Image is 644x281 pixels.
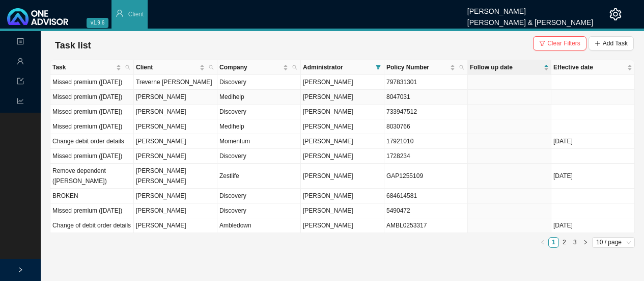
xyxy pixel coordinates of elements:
[7,8,68,25] img: 2df55531c6924b55f21c4cf5d4484680-logo-light.svg
[551,60,635,75] th: Effective date
[123,60,132,74] span: search
[52,62,114,72] span: Task
[386,62,448,72] span: Policy Number
[207,60,216,74] span: search
[134,90,217,105] td: [PERSON_NAME]
[559,238,569,247] a: 2
[55,40,91,50] span: Task list
[134,203,217,218] td: [PERSON_NAME]
[50,60,134,75] th: Task
[50,189,134,203] td: BROKEN
[217,75,301,90] td: Discovery
[303,79,353,86] span: [PERSON_NAME]
[217,164,301,189] td: Zestlife
[134,149,217,164] td: [PERSON_NAME]
[303,62,372,72] span: Administrator
[580,237,591,248] button: right
[134,218,217,233] td: [PERSON_NAME]
[217,60,301,75] th: Company
[303,192,353,199] span: [PERSON_NAME]
[303,152,353,160] span: [PERSON_NAME]
[209,65,214,70] span: search
[303,172,353,180] span: [PERSON_NAME]
[134,119,217,134] td: [PERSON_NAME]
[217,119,301,134] td: Medihelp
[17,34,24,52] span: profile
[384,164,468,189] td: GAP1255109
[217,90,301,105] td: Medihelp
[384,134,468,149] td: 17921010
[134,134,217,149] td: [PERSON_NAME]
[547,38,580,48] span: Clear Filters
[303,222,353,229] span: [PERSON_NAME]
[551,218,635,233] td: [DATE]
[540,240,545,245] span: left
[595,40,601,46] span: plus
[548,237,559,248] li: 1
[17,73,24,91] span: import
[551,164,635,189] td: [DATE]
[467,3,593,14] div: [PERSON_NAME]
[384,60,468,75] th: Policy Number
[217,134,301,149] td: Momentum
[50,164,134,189] td: Remove dependent ([PERSON_NAME])
[134,105,217,119] td: [PERSON_NAME]
[551,134,635,149] td: [DATE]
[50,203,134,218] td: Missed premium ([DATE])
[17,267,23,273] span: right
[217,105,301,119] td: Discovery
[50,218,134,233] td: Change of debit order details
[533,36,586,50] button: Clear Filters
[219,62,281,72] span: Company
[217,149,301,164] td: Discovery
[50,90,134,105] td: Missed premium ([DATE])
[384,189,468,203] td: 684614581
[384,218,468,233] td: AMBL0253317
[592,237,635,248] div: Page Size
[134,164,217,189] td: [PERSON_NAME] [PERSON_NAME]
[303,93,353,100] span: [PERSON_NAME]
[384,119,468,134] td: 8030766
[384,105,468,119] td: 733947512
[217,203,301,218] td: Discovery
[303,138,353,145] span: [PERSON_NAME]
[303,123,353,130] span: [PERSON_NAME]
[467,14,593,25] div: [PERSON_NAME] & [PERSON_NAME]
[538,237,548,248] button: left
[384,90,468,105] td: 8047031
[374,60,383,74] span: filter
[217,218,301,233] td: Ambledown
[384,203,468,218] td: 5490472
[384,75,468,90] td: 797831301
[50,119,134,134] td: Missed premium ([DATE])
[134,75,217,90] td: Treverne [PERSON_NAME]
[217,189,301,203] td: Discovery
[136,62,198,72] span: Client
[17,93,24,111] span: line-chart
[290,60,299,74] span: search
[50,105,134,119] td: Missed premium ([DATE])
[603,38,628,48] span: Add Task
[583,240,588,245] span: right
[553,62,625,72] span: Effective date
[549,238,558,247] a: 1
[303,108,353,115] span: [PERSON_NAME]
[292,65,297,70] span: search
[570,237,580,248] li: 3
[559,237,570,248] li: 2
[116,9,124,17] span: user
[50,134,134,149] td: Change debit order details
[125,65,130,70] span: search
[17,54,24,71] span: user
[134,189,217,203] td: [PERSON_NAME]
[589,36,634,50] button: Add Task
[580,237,591,248] li: Next Page
[128,11,144,18] span: Client
[459,65,464,70] span: search
[539,40,545,46] span: filter
[470,62,542,72] span: Follow up date
[384,149,468,164] td: 1728234
[570,238,580,247] a: 3
[134,60,217,75] th: Client
[376,65,381,70] span: filter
